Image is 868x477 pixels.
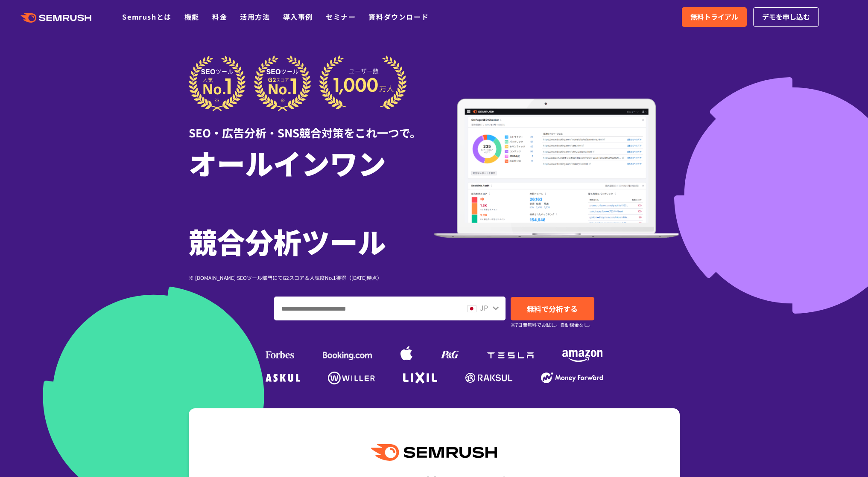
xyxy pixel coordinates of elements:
[371,444,497,461] img: Semrush
[184,12,199,22] a: 機能
[189,143,434,261] h1: オールインワン 競合分析ツール
[527,303,578,314] span: 無料で分析する
[511,297,594,320] a: 無料で分析する
[368,12,429,22] a: 資料ダウンロード
[240,12,270,22] a: 活用方法
[682,7,747,27] a: 無料トライアル
[326,12,356,22] a: セミナー
[122,12,171,22] a: Semrushとは
[480,302,488,313] span: JP
[189,273,434,282] div: ※ [DOMAIN_NAME] SEOツール部門にてG2スコア＆人気度No.1獲得（[DATE]時点）
[511,321,593,329] small: ※7日間無料でお試し。自動課金なし。
[690,12,738,23] span: 無料トライアル
[753,7,819,27] a: デモを申し込む
[189,111,434,141] div: SEO・広告分析・SNS競合対策をこれ一つで。
[762,12,810,23] span: デモを申し込む
[212,12,227,22] a: 料金
[275,297,459,320] input: ドメイン、キーワードまたはURLを入力してください
[283,12,313,22] a: 導入事例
